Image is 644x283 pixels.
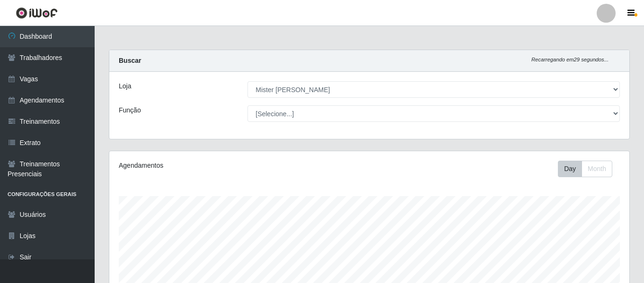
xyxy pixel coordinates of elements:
[558,161,582,177] button: Day
[558,161,620,177] div: Toolbar with button groups
[531,57,609,62] i: Recarregando em 29 segundos...
[558,161,612,177] div: First group
[582,161,612,177] button: Month
[119,105,141,115] label: Função
[119,81,131,91] label: Loja
[16,7,58,19] img: CoreUI Logo
[119,161,319,171] div: Agendamentos
[119,57,141,64] strong: Buscar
